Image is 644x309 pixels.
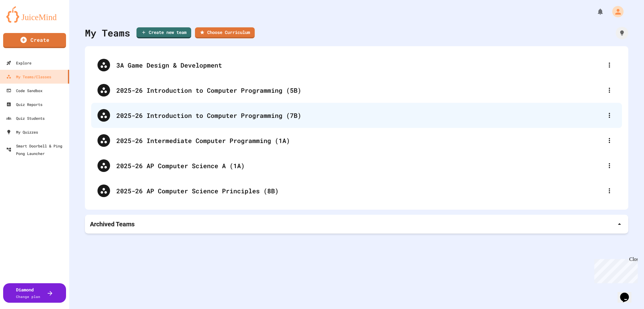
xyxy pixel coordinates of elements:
a: Choose Curriculum [195,27,255,38]
iframe: chat widget [618,284,638,303]
div: Explore [6,59,31,67]
img: logo-orange.svg [6,6,63,23]
div: My Quizzes [6,128,38,136]
div: 2025-26 Introduction to Computer Programming (5B) [91,78,622,103]
div: Diamond [16,286,40,300]
div: My Account [606,4,625,19]
div: 2025-26 Introduction to Computer Programming (7B) [116,111,603,120]
a: Create [3,33,66,48]
span: Change plan [16,294,40,299]
div: 3A Game Design & Development [91,52,622,78]
div: Quiz Students [6,114,45,122]
div: 2025-26 Intermediate Computer Programming (1A) [91,128,622,153]
div: 2025-26 Introduction to Computer Programming (7B) [91,103,622,128]
div: 2025-26 AP Computer Science Principles (8B) [116,186,603,196]
div: 2025-26 AP Computer Science A (1A) [116,161,603,170]
p: Archived Teams [90,220,135,229]
div: My Teams [85,26,130,40]
div: My Notifications [585,6,606,17]
button: DiamondChange plan [3,283,66,303]
a: Create new team [136,27,191,38]
div: Code Sandbox [6,87,42,94]
div: 2025-26 AP Computer Science Principles (8B) [91,178,622,203]
div: My Teams/Classes [6,73,51,80]
div: 3A Game Design & Development [116,60,603,70]
div: How it works [616,27,628,39]
div: 2025-26 Introduction to Computer Programming (5B) [116,86,603,95]
iframe: chat widget [592,257,638,283]
div: 2025-26 AP Computer Science A (1A) [91,153,622,178]
div: Quiz Reports [6,101,42,108]
div: 2025-26 Intermediate Computer Programming (1A) [116,136,603,145]
div: Smart Doorbell & Ping Pong Launcher [6,142,67,157]
div: Chat with us now!Close [3,3,43,40]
